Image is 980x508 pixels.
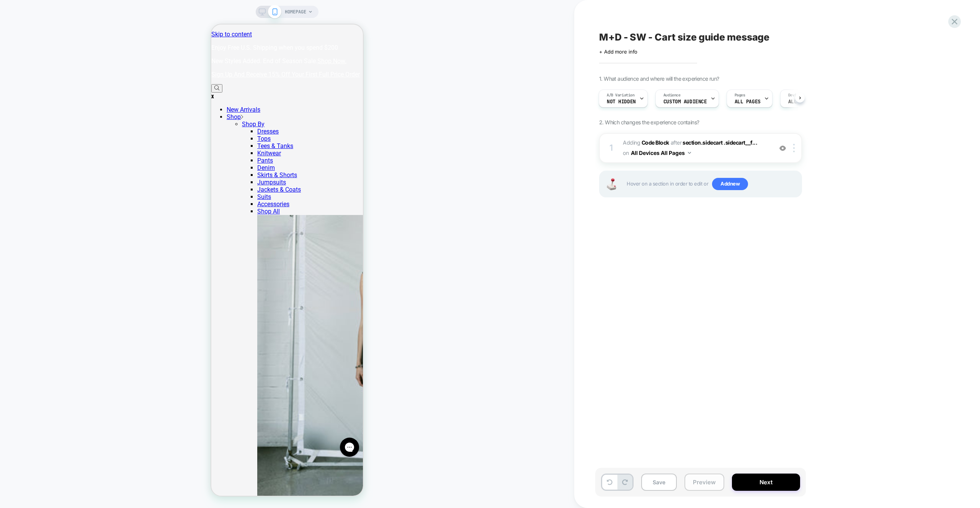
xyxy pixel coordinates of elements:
[599,49,637,55] span: + Add more info
[125,410,152,435] iframe: Gorgias live chat messenger
[712,178,748,190] span: Add new
[631,147,691,158] button: All Devices All Pages
[683,139,757,146] span: section.sidecart .sidecart__f...
[15,89,32,96] a: Shop
[608,140,615,156] div: 1
[623,148,629,158] span: on
[684,474,724,491] button: Preview
[46,111,59,118] a: Tops
[793,144,795,152] img: close
[607,99,636,104] span: not hidden
[604,178,619,190] img: Joystick
[46,103,67,111] a: Dresses
[599,31,769,43] span: M+D - SW - Cart size guide message
[688,152,691,154] img: down arrow
[46,132,62,140] a: Pants
[46,183,69,190] a: Shop All
[46,147,86,154] a: Skirts & Shorts
[627,178,797,190] span: Hover on a section in order to edit or
[779,145,786,151] img: crossed eye
[641,474,677,491] button: Save
[671,139,682,146] span: AFTER
[788,99,820,104] span: ALL DEVICES
[106,33,135,40] a: Shop Now.
[46,169,60,176] a: Suits
[599,119,699,125] span: 2. Which changes the experience contains?
[735,93,745,98] span: Pages
[623,139,669,146] span: Adding
[46,118,82,125] a: Tees & Tanks
[732,474,800,491] button: Next
[46,125,70,132] a: Knitwear
[46,140,64,147] a: Denim
[788,93,803,98] span: Devices
[15,81,49,89] a: New Arrivals
[46,176,78,183] a: Accessories
[31,96,53,103] a: Shop By
[599,75,719,82] span: 1. What audience and where will the experience run?
[607,93,635,98] span: A/B Variation
[663,93,681,98] span: Audience
[46,161,90,169] a: Jackets & Coats
[46,190,322,481] img: Dresses
[642,139,669,146] b: Code Block
[285,6,306,18] span: HOMEPAGE
[735,99,761,104] span: ALL PAGES
[663,99,707,104] span: Custom Audience
[46,154,75,161] a: Jumpsuits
